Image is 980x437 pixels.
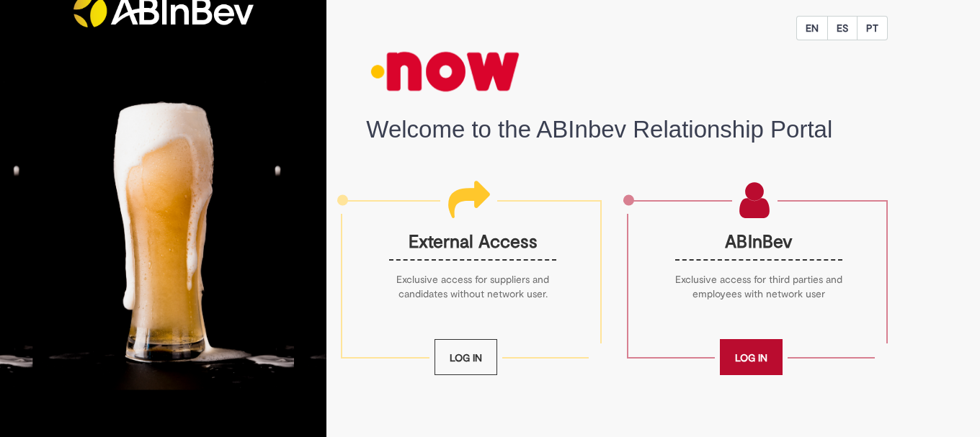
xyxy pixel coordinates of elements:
[796,16,828,40] button: EN
[720,339,783,375] a: Log In
[666,272,852,301] p: Exclusive access for third parties and employees with network user
[366,117,887,143] h1: Welcome to the ABInbev Relationship Portal
[366,40,525,102] img: logo_now_small.png
[435,339,497,375] a: Log In
[857,16,888,40] button: PT
[827,16,857,40] button: ES
[380,272,566,301] p: Exclusive access for suppliers and candidates without network user.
